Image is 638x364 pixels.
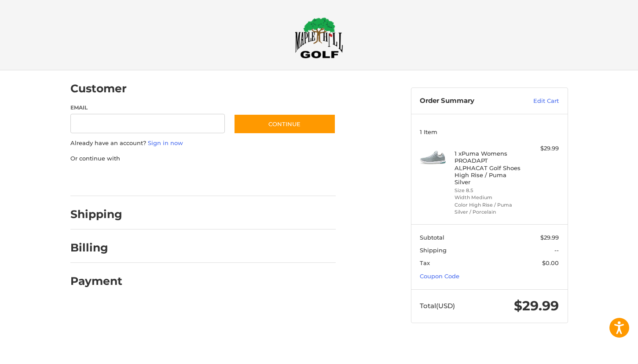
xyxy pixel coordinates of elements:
[540,234,559,241] span: $29.99
[420,234,444,241] span: Subtotal
[420,259,430,266] span: Tax
[70,82,127,95] h2: Customer
[70,241,122,255] h2: Billing
[67,171,133,187] iframe: PayPal-paypal
[420,128,559,135] h3: 1 Item
[70,274,122,288] h2: Payment
[70,104,225,112] label: Email
[420,302,455,310] span: Total (USD)
[420,247,447,254] span: Shipping
[70,139,336,148] p: Already have an account?
[455,201,522,216] li: Color High Rise / Puma Silver / Porcelain
[234,114,336,134] button: Continue
[542,259,559,266] span: $0.00
[514,298,559,314] span: $29.99
[554,247,559,254] span: --
[420,97,514,106] h3: Order Summary
[148,139,183,146] a: Sign in now
[514,97,559,106] a: Edit Cart
[455,194,522,201] li: Width Medium
[524,144,559,153] div: $29.99
[216,171,282,187] iframe: PayPal-venmo
[70,154,336,163] p: Or continue with
[70,207,122,221] h2: Shipping
[295,17,343,58] img: Maple Hill Golf
[455,187,522,194] li: Size 8.5
[142,171,208,187] iframe: PayPal-paylater
[420,273,459,280] a: Coupon Code
[455,150,522,186] h4: 1 x Puma Womens PROADAPT ALPHACAT Golf Shoes High Rise / Puma Silver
